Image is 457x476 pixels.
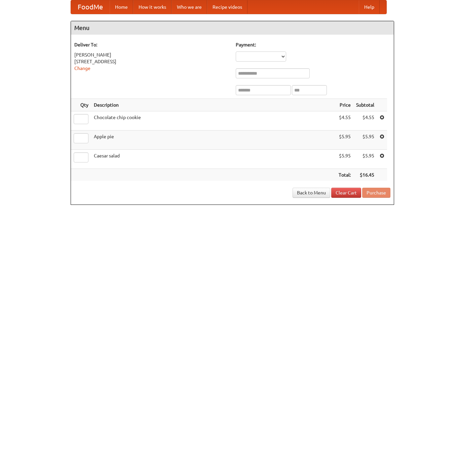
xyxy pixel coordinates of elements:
[207,0,247,14] a: Recipe videos
[331,188,361,198] a: Clear Cart
[336,111,353,131] td: $4.55
[353,169,377,181] th: $16.45
[359,0,380,14] a: Help
[336,99,353,111] th: Price
[71,0,110,14] a: FoodMe
[74,51,229,58] div: [PERSON_NAME]
[74,58,229,65] div: [STREET_ADDRESS]
[336,131,353,150] td: $5.95
[172,0,207,14] a: Who we are
[91,150,336,169] td: Caesar salad
[91,111,336,131] td: Chocolate chip cookie
[71,99,91,111] th: Qty
[353,150,377,169] td: $5.95
[110,0,133,14] a: Home
[71,21,394,35] h4: Menu
[353,131,377,150] td: $5.95
[336,150,353,169] td: $5.95
[336,169,353,181] th: Total:
[74,41,229,48] h5: Deliver To:
[353,99,377,111] th: Subtotal
[362,188,390,198] button: Purchase
[293,188,330,198] a: Back to Menu
[74,66,90,71] a: Change
[236,41,390,48] h5: Payment:
[91,99,336,111] th: Description
[91,131,336,150] td: Apple pie
[133,0,172,14] a: How it works
[353,111,377,131] td: $4.55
